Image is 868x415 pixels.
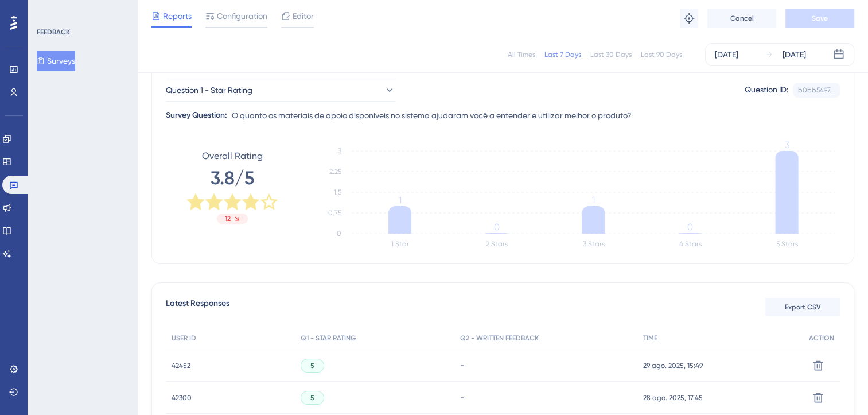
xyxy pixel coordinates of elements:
text: 1 Star [391,240,409,248]
span: Editor [293,9,314,23]
div: Question ID: [745,83,788,98]
div: Last 30 Days [590,50,632,59]
span: TIME [643,333,657,343]
div: Last 90 Days [641,50,682,59]
span: Q1 - STAR RATING [301,333,356,343]
button: Cancel [707,9,776,28]
div: - [460,392,632,403]
span: USER ID [172,333,196,343]
tspan: 0 [494,222,500,232]
span: Overall Rating [202,149,263,163]
div: Last 7 Days [544,50,581,59]
tspan: 0 [337,230,341,238]
span: Configuration [217,9,267,23]
tspan: 1 [399,195,402,205]
tspan: 3 [784,139,789,150]
tspan: 2.25 [329,168,341,176]
span: 28 ago. 2025, 17:45 [643,393,703,402]
span: Question 1 - Star Rating [166,83,252,97]
span: 5 [310,361,314,370]
text: 3 Stars [583,240,605,248]
text: 4 Stars [679,240,702,248]
text: 5 Stars [776,240,798,248]
span: Export CSV [785,302,821,312]
button: Export CSV [765,298,840,316]
span: Save [812,14,828,23]
span: 29 ago. 2025, 15:49 [643,361,703,370]
div: Survey Question: [166,108,227,122]
span: Cancel [730,14,754,23]
span: 5 [310,393,314,402]
span: 12 [225,214,231,223]
text: 2 Stars [486,240,508,248]
span: 42452 [172,361,190,370]
span: Reports [163,9,192,23]
span: 3.8/5 [211,165,254,191]
button: Question 1 - Star Rating [166,79,395,102]
tspan: 1.5 [334,188,341,196]
tspan: 0.75 [328,209,341,217]
div: - [460,360,632,371]
tspan: 1 [592,195,595,205]
div: [DATE] [715,48,738,61]
span: Latest Responses [166,297,229,317]
button: Surveys [37,51,75,71]
span: 42300 [172,393,192,402]
div: [DATE] [783,48,806,61]
tspan: 0 [687,222,693,232]
span: Q2 - WRITTEN FEEDBACK [460,333,539,343]
span: ACTION [809,333,834,343]
button: Save [785,9,854,28]
div: FEEDBACK [37,28,70,37]
div: b0bb5497... [798,86,835,95]
span: O quanto os materiais de apoio disponíveis no sistema ajudaram você a entender e utilizar melhor ... [232,108,632,122]
div: All Times [508,50,535,59]
tspan: 3 [338,147,341,155]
